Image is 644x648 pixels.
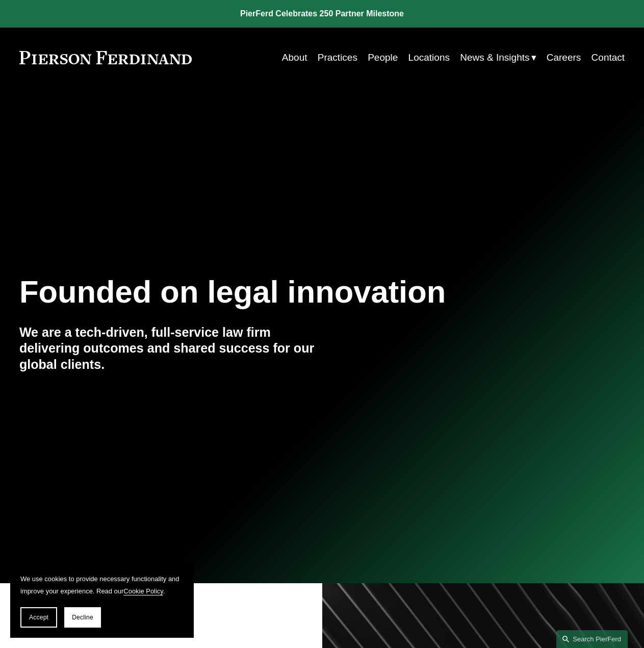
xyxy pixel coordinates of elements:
span: News & Insights [460,49,529,66]
h1: Founded on legal innovation [19,274,524,310]
a: About [282,48,307,67]
span: Decline [72,614,93,621]
button: Decline [64,607,101,628]
a: People [368,48,398,67]
a: Cookie Policy [123,587,163,595]
button: Accept [20,607,57,628]
a: Careers [547,48,581,67]
p: We use cookies to provide necessary functionality and improve your experience. Read our . [20,573,184,597]
h4: We are a tech-driven, full-service law firm delivering outcomes and shared success for our global... [19,325,322,373]
a: Locations [408,48,450,67]
a: Contact [591,48,625,67]
a: Practices [318,48,357,67]
a: folder dropdown [460,48,536,67]
a: Search this site [556,630,628,648]
span: Accept [29,614,48,621]
section: Cookie banner [10,563,194,638]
